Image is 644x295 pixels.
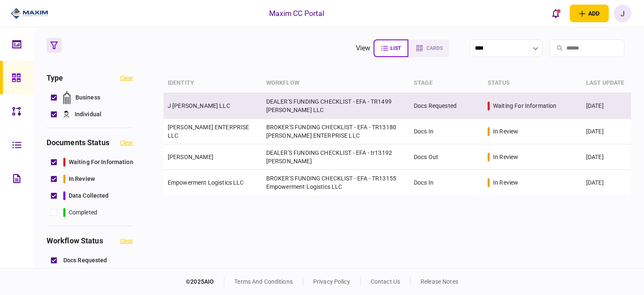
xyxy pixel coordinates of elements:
h3: documents status [47,139,109,146]
div: waiting for information [493,102,556,110]
a: [PERSON_NAME] ENTERPRISE LLC [168,124,249,139]
th: stage [410,73,483,93]
div: view [356,43,371,53]
td: Docs In [410,119,483,144]
th: identity [164,73,262,93]
td: Docs In [410,170,483,195]
span: Docs Requested [63,256,107,265]
span: waiting for information [69,158,133,167]
span: in review [69,175,95,183]
div: in review [493,153,518,161]
img: client company logo [11,7,48,20]
th: workflow [262,73,410,93]
span: cards [426,45,443,51]
a: privacy policy [313,278,350,285]
td: [DATE] [582,119,631,144]
a: J [PERSON_NAME] LLC [168,102,230,109]
div: Maxim CC Portal [269,8,325,19]
span: list [390,45,401,51]
th: last update [582,73,631,93]
h3: workflow status [47,237,103,245]
button: clear [120,238,133,244]
td: Docs Out [410,144,483,170]
span: completed [69,208,97,217]
a: [PERSON_NAME] [168,154,213,160]
td: [DATE] [582,93,631,119]
td: [DATE] [582,144,631,170]
span: Business [75,93,100,102]
h3: Type [47,74,63,82]
button: clear [120,75,133,81]
a: Empowerment Logistics LLC [168,179,244,186]
span: Individual [75,110,101,119]
span: data collected [69,191,109,200]
button: open notifications list [547,5,565,22]
button: open adding identity options [570,5,609,22]
button: J [614,5,631,22]
a: release notes [421,278,458,285]
th: status [483,73,582,93]
button: clear [120,139,133,146]
td: Docs Requested [410,93,483,119]
div: © 2025 AIO [186,277,224,286]
td: BROKER'S FUNDING CHECKLIST - EFA - TR13180 [PERSON_NAME] ENTERPRISE LLC [262,119,410,144]
td: [DATE] [582,170,631,195]
td: DEALER'S FUNDING CHECKLIST - EFA - TR1499 [PERSON_NAME] LLC [262,93,410,119]
td: BROKER'S FUNDING CHECKLIST - EFA - TR13155 Empowerment Logistics LLC [262,170,410,195]
button: cards [408,39,449,57]
button: list [374,39,408,57]
a: terms and conditions [234,278,293,285]
td: DEALER'S FUNDING CHECKLIST - EFA - tr13192 [PERSON_NAME] [262,144,410,170]
a: contact us [371,278,400,285]
div: in review [493,178,518,187]
div: in review [493,127,518,136]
